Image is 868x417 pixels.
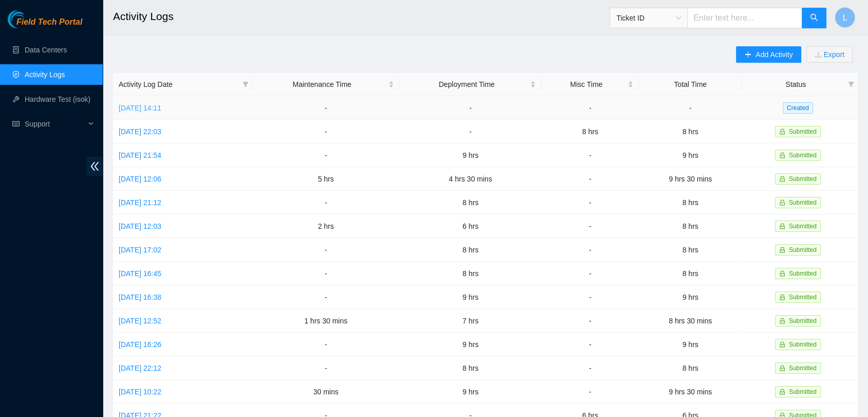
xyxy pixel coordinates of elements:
span: L [843,11,847,24]
a: [DATE] 17:02 [119,246,161,254]
td: - [541,262,638,285]
span: filter [242,81,249,87]
a: Data Centers [25,46,67,54]
span: Submitted [789,294,817,301]
td: - [252,262,400,285]
td: 7 hrs [400,309,541,333]
td: - [252,120,400,143]
td: - [541,167,638,191]
span: read [12,120,20,128]
td: - [252,238,400,262]
td: 8 hrs [400,191,541,214]
span: double-left [87,157,103,176]
span: Submitted [789,152,817,159]
td: 8 hrs [639,120,742,143]
a: [DATE] 16:26 [119,340,161,349]
span: Ticket ID [616,10,681,26]
span: lock [779,365,785,371]
a: Activity Logs [25,70,65,79]
td: 2 hrs [252,214,400,238]
span: search [810,13,818,23]
a: [DATE] 12:03 [119,222,161,230]
span: lock [779,129,785,135]
span: lock [779,270,785,277]
td: - [541,380,638,404]
span: Submitted [789,388,817,395]
a: [DATE] 16:45 [119,269,161,278]
td: 8 hrs [639,262,742,285]
td: 6 hrs [400,214,541,238]
button: downloadExport [806,46,853,63]
td: - [252,96,400,120]
td: 9 hrs 30 mins [639,380,742,404]
td: 9 hrs [639,143,742,167]
td: - [541,285,638,309]
a: [DATE] 12:52 [119,317,161,325]
a: [DATE] 22:12 [119,364,161,372]
span: lock [779,294,785,300]
td: - [400,120,541,143]
span: plus [744,51,751,59]
span: filter [848,81,854,87]
td: 8 hrs [400,262,541,285]
span: Activity Log Date [119,79,238,90]
span: lock [779,389,785,395]
td: 9 hrs [400,285,541,309]
td: 9 hrs 30 mins [639,167,742,191]
td: - [541,143,638,167]
span: Submitted [789,223,817,230]
td: 8 hrs [400,356,541,380]
td: - [541,214,638,238]
td: 4 hrs 30 mins [400,167,541,191]
button: search [802,8,826,28]
td: - [639,96,742,120]
span: lock [779,176,785,182]
a: [DATE] 21:54 [119,151,161,159]
input: Enter text here... [687,8,802,28]
span: Support [25,114,85,134]
td: 5 hrs [252,167,400,191]
span: Created [783,102,813,114]
button: plusAdd Activity [736,46,801,63]
span: Submitted [789,317,817,324]
a: [DATE] 21:12 [119,198,161,207]
th: Total Time [639,73,742,96]
span: Add Activity [756,49,792,60]
td: - [252,285,400,309]
span: Submitted [789,270,817,277]
span: Submitted [789,128,817,135]
span: lock [779,223,785,229]
td: - [252,191,400,214]
td: - [541,96,638,120]
td: - [541,356,638,380]
span: lock [779,318,785,324]
span: filter [240,77,251,92]
td: - [541,333,638,356]
button: L [835,7,855,28]
span: filter [846,77,856,92]
span: lock [779,200,785,206]
span: lock [779,152,785,158]
td: 9 hrs [400,143,541,167]
td: - [252,143,400,167]
span: Submitted [789,246,817,253]
img: Akamai Technologies [8,10,52,28]
td: 8 hrs 30 mins [639,309,742,333]
a: [DATE] 12:06 [119,175,161,183]
td: 9 hrs [400,333,541,356]
td: - [541,191,638,214]
span: Submitted [789,199,817,206]
a: Hardware Test (isok) [25,95,90,103]
a: [DATE] 14:11 [119,104,161,112]
td: 8 hrs [639,356,742,380]
a: Akamai TechnologiesField Tech Portal [8,19,82,32]
td: 1 hrs 30 mins [252,309,400,333]
span: Submitted [789,341,817,348]
td: 8 hrs [639,238,742,262]
span: lock [779,247,785,253]
td: 8 hrs [639,191,742,214]
span: lock [779,341,785,348]
a: [DATE] 22:03 [119,128,161,136]
a: [DATE] 10:22 [119,388,161,396]
td: 8 hrs [639,214,742,238]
